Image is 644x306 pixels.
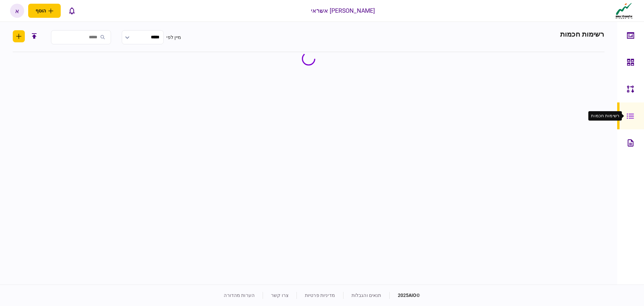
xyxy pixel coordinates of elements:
img: client company logo [614,2,634,19]
div: רשימות חכמות [591,113,619,119]
div: מיין לפי [166,34,181,41]
h2: רשימות חכמות [560,30,604,52]
button: א [10,4,24,18]
button: פתח תפריט להוספת לקוח [28,4,61,18]
button: פתח רשימת התראות [65,4,79,18]
a: תנאים והגבלות [352,293,381,298]
div: [PERSON_NAME] אשראי [311,6,375,15]
div: © 2025 AIO [389,292,420,299]
a: מדיניות פרטיות [305,293,335,298]
a: הערות מהדורה [224,293,255,298]
a: צרו קשר [271,293,288,298]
